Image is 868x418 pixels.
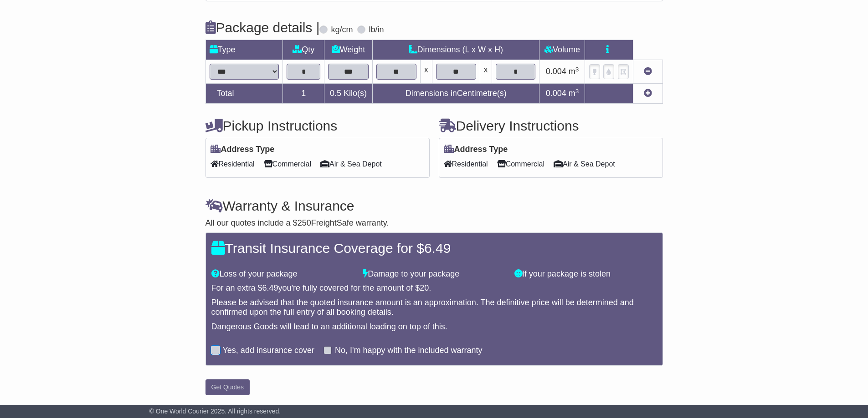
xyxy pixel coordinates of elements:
span: Residential [211,157,255,171]
span: 6.49 [424,241,451,256]
div: All our quotes include a $ FreightSafe warranty. [205,218,663,228]
div: Damage to your package [358,269,510,279]
span: Residential [444,157,488,171]
span: © One World Courier 2025. All rights reserved. [149,408,281,415]
span: 20 [420,283,429,292]
label: Address Type [211,145,275,155]
label: kg/cm [331,25,353,35]
td: Total [205,84,283,104]
h4: Transit Insurance Coverage for $ [211,241,657,256]
span: 0.5 [330,89,341,98]
span: m [569,89,579,98]
td: Weight [324,40,373,60]
td: Volume [539,40,585,60]
label: No, I'm happy with the included warranty [335,346,483,356]
span: Commercial [264,157,311,171]
div: For an extra $ you're fully covered for the amount of $ . [211,283,657,293]
td: x [420,60,432,84]
sup: 3 [575,88,579,95]
span: 0.004 [546,89,566,98]
div: If your package is stolen [510,269,662,279]
sup: 3 [575,66,579,73]
span: 250 [298,218,311,227]
a: Remove this item [644,67,652,76]
td: x [480,60,492,84]
label: Address Type [444,145,508,155]
span: Air & Sea Depot [320,157,382,171]
td: Qty [283,40,324,60]
div: Loss of your package [207,269,359,279]
button: Get Quotes [205,379,250,395]
span: Commercial [497,157,544,171]
span: m [569,67,579,76]
td: 1 [283,84,324,104]
div: Dangerous Goods will lead to an additional loading on top of this. [211,322,657,332]
span: 0.004 [546,67,566,76]
label: lb/in [369,25,384,35]
label: Yes, add insurance cover [223,346,314,356]
h4: Pickup Instructions [205,118,430,133]
div: Please be advised that the quoted insurance amount is an approximation. The definitive price will... [211,298,657,317]
span: Air & Sea Depot [554,157,615,171]
td: Dimensions (L x W x H) [372,40,539,60]
td: Type [205,40,283,60]
h4: Warranty & Insurance [205,198,663,213]
td: Dimensions in Centimetre(s) [372,84,539,104]
td: Kilo(s) [324,84,373,104]
h4: Package details | [205,20,320,35]
a: Add new item [644,89,652,98]
span: 6.49 [262,283,278,292]
h4: Delivery Instructions [439,118,663,133]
